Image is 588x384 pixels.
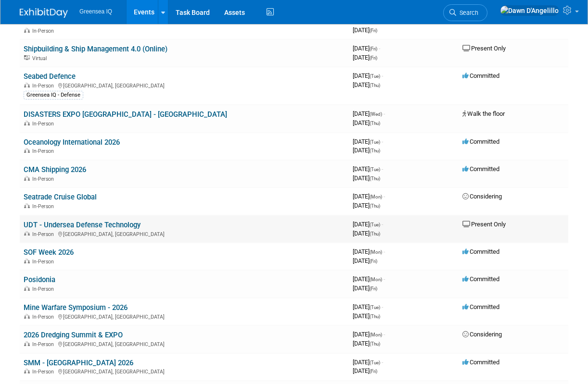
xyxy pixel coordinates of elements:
span: - [383,193,385,200]
div: [GEOGRAPHIC_DATA], [GEOGRAPHIC_DATA] [24,230,345,237]
span: Search [456,9,478,16]
span: (Thu) [370,341,380,347]
span: [DATE] [353,312,380,320]
span: (Thu) [370,176,380,181]
span: [DATE] [353,230,380,237]
span: In-Person [32,176,57,182]
span: In-Person [32,28,57,34]
span: - [382,359,383,366]
span: (Mon) [370,194,382,199]
span: In-Person [32,121,57,127]
span: (Tue) [370,305,380,310]
span: (Thu) [370,148,380,153]
span: In-Person [32,259,57,265]
span: [DATE] [353,138,383,145]
span: [DATE] [353,110,385,117]
a: 2026 Dredging Summit & EXPO [24,331,123,339]
span: In-Person [32,286,57,292]
span: [DATE] [353,45,380,52]
span: (Thu) [370,83,380,88]
span: [DATE] [353,303,383,310]
div: [GEOGRAPHIC_DATA], [GEOGRAPHIC_DATA] [24,340,345,347]
span: - [382,165,383,173]
span: (Fri) [370,369,377,374]
a: DISASTERS EXPO [GEOGRAPHIC_DATA] - [GEOGRAPHIC_DATA] [24,110,227,119]
span: [DATE] [353,147,380,154]
a: UDT - Undersea Defense Technology [24,221,141,229]
a: S​hipbuilding & Ship Management 4.0 (Online) [24,45,167,53]
span: [DATE] [353,359,383,366]
span: (Tue) [370,360,380,365]
span: (Mon) [370,332,382,337]
span: (Thu) [370,121,380,126]
span: Committed [462,165,499,173]
span: In-Person [32,148,57,154]
span: [DATE] [353,275,385,283]
div: Greensea IQ - Defense [24,91,83,99]
span: - [382,72,383,79]
a: Oceanology International 2026 [24,138,120,147]
img: In-Person Event [24,259,30,263]
div: [GEOGRAPHIC_DATA], [GEOGRAPHIC_DATA] [24,81,345,89]
span: Virtual [32,55,50,62]
span: Considering [462,331,502,338]
span: [DATE] [353,81,380,88]
img: In-Person Event [24,286,30,291]
img: In-Person Event [24,231,30,236]
img: In-Person Event [24,176,30,181]
div: [GEOGRAPHIC_DATA], [GEOGRAPHIC_DATA] [24,312,345,320]
div: [GEOGRAPHIC_DATA], [GEOGRAPHIC_DATA] [24,367,345,375]
span: (Fri) [370,46,377,51]
span: Present Only [462,221,506,228]
span: Committed [462,248,499,255]
span: [DATE] [353,340,380,347]
span: - [382,221,383,228]
span: In-Person [32,314,57,320]
span: (Fri) [370,286,377,291]
span: Considering [462,193,502,200]
span: [DATE] [353,285,377,292]
span: - [383,331,385,338]
span: Committed [462,138,499,145]
img: In-Person Event [24,28,30,33]
span: Committed [462,275,499,283]
span: In-Person [32,341,57,347]
span: Committed [462,303,499,310]
img: In-Person Event [24,83,30,87]
span: [DATE] [353,202,380,209]
span: (Thu) [370,231,380,236]
span: [DATE] [353,165,383,173]
span: [DATE] [353,26,377,34]
a: Seabed Defence [24,72,76,81]
img: In-Person Event [24,341,30,346]
img: In-Person Event [24,121,30,125]
img: ExhibitDay [20,8,68,18]
span: In-Person [32,203,57,210]
img: In-Person Event [24,314,30,319]
img: In-Person Event [24,203,30,208]
span: (Tue) [370,222,380,227]
span: - [382,303,383,310]
span: (Mon) [370,277,382,282]
img: In-Person Event [24,369,30,373]
span: Committed [462,72,499,79]
span: Present Only [462,45,506,52]
img: In-Person Event [24,148,30,153]
a: SMM - [GEOGRAPHIC_DATA] 2026 [24,359,133,367]
span: (Tue) [370,139,380,145]
span: Walk the floor [462,110,505,117]
span: [DATE] [353,119,380,126]
span: [DATE] [353,72,383,79]
a: Posidonia [24,275,55,284]
span: In-Person [32,369,57,375]
span: - [383,275,385,283]
span: (Tue) [370,74,380,79]
a: Mine Warfare Symposium - 2026 [24,303,128,312]
span: - [379,45,380,52]
span: [DATE] [353,331,385,338]
a: Workboat/Underwater Intervention [24,17,133,26]
span: [DATE] [353,174,380,182]
span: [DATE] [353,221,383,228]
span: (Mon) [370,249,382,255]
span: (Wed) [370,111,382,117]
